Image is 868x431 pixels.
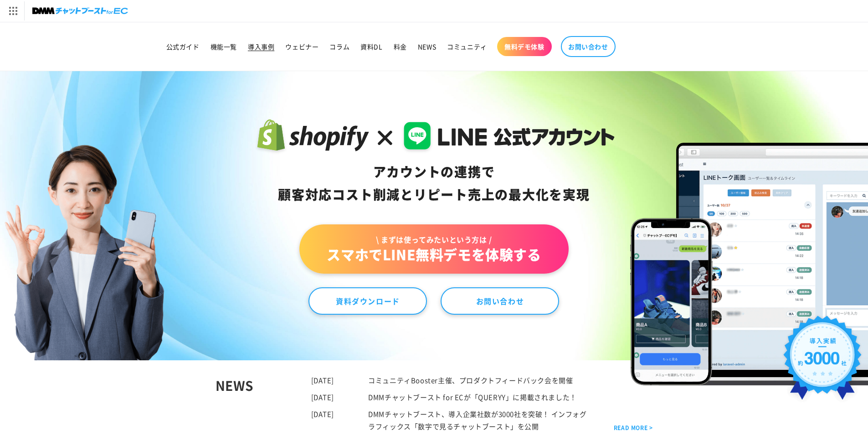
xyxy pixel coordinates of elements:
a: コラム [324,37,355,56]
a: \ まずは使ってみたいという方は /スマホでLINE無料デモを体験する [299,224,568,274]
a: 無料デモ体験 [497,37,552,56]
span: ウェビナー [285,42,318,51]
a: お問い合わせ [561,36,616,57]
a: DMMチャットブースト、導入企業社数が3000社を突破！ インフォグラフィックス「数字で見るチャットブースト」を公開 [368,409,586,431]
img: サービス [1,1,24,21]
a: 資料ダウンロード [308,287,427,315]
a: お問い合わせ [441,287,559,315]
span: 無料デモ体験 [504,42,544,51]
a: 導入事例 [242,37,280,56]
span: \ まずは使ってみたいという方は / [327,234,541,244]
span: コラム [329,42,349,51]
span: 料金 [394,42,407,51]
a: ウェビナー [280,37,324,56]
a: コミュニティ [442,37,493,56]
a: 公式ガイド [161,37,205,56]
a: 資料DL [355,37,388,56]
a: 料金 [388,37,412,56]
span: コミュニティ [447,42,487,51]
img: 導入実績約3000社 [779,312,866,410]
span: 資料DL [360,42,382,51]
span: 導入事例 [248,42,274,51]
div: アカウントの連携で 顧客対応コスト削減と リピート売上の 最大化を実現 [253,161,615,206]
a: NEWS [412,37,442,56]
span: 公式ガイド [166,42,200,51]
time: [DATE] [311,392,334,402]
time: [DATE] [311,409,334,419]
span: NEWS [418,42,436,51]
a: 機能一覧 [205,37,242,56]
a: DMMチャットブースト for ECが「QUERYY」に掲載されました！ [368,392,577,402]
span: 機能一覧 [211,42,237,51]
time: [DATE] [311,375,334,385]
span: お問い合わせ [568,42,608,51]
img: チャットブーストforEC [32,5,128,17]
a: コミュニティBooster主催、プロダクトフィードバック会を開催 [368,375,573,385]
